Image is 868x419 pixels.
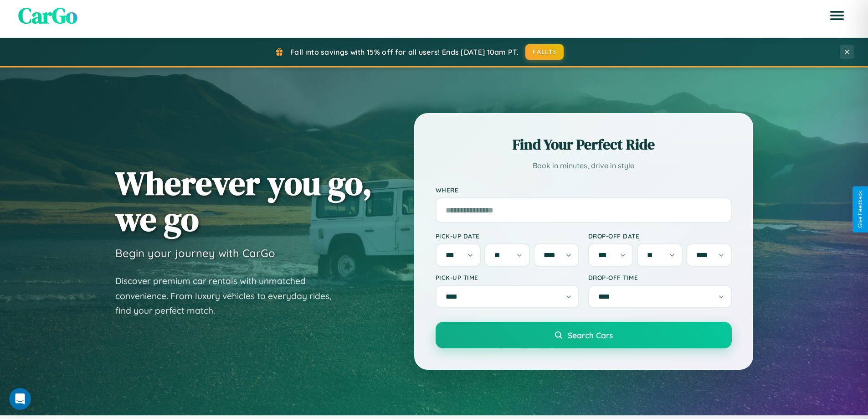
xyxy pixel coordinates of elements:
[436,322,732,348] button: Search Cars
[436,134,732,155] h2: Find Your Perfect Ride
[525,44,564,60] button: FALL15
[857,191,863,228] div: Give Feedback
[18,0,77,31] span: CarGo
[115,165,372,237] h1: Wherever you go, we go
[436,159,732,172] p: Book in minutes, drive in style
[290,47,519,57] span: Fall into savings with 15% off for all users! Ends [DATE] 10am PT.
[436,186,732,194] label: Where
[436,232,579,240] label: Pick-up Date
[9,388,31,410] iframe: Intercom live chat
[588,232,732,240] label: Drop-off Date
[568,330,613,340] span: Search Cars
[588,274,732,281] label: Drop-off Time
[824,3,850,28] button: Open menu
[115,246,275,260] h3: Begin your journey with CarGo
[436,274,579,281] label: Pick-up Time
[115,274,343,318] p: Discover premium car rentals with unmatched convenience. From luxury vehicles to everyday rides, ...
